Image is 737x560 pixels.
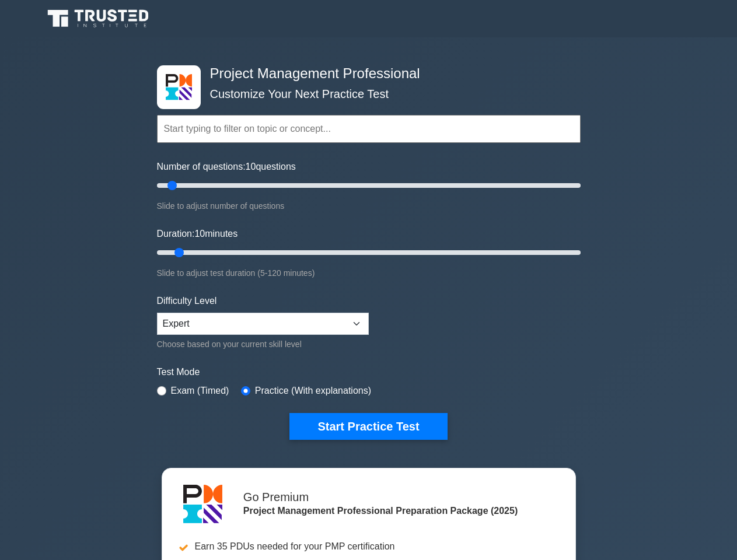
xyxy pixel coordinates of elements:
[157,227,238,241] label: Duration: minutes
[157,294,217,308] label: Difficulty Level
[157,115,581,143] input: Start typing to filter on topic or concept...
[171,384,229,398] label: Exam (Timed)
[255,384,371,398] label: Practice (With explanations)
[205,65,523,82] h4: Project Management Professional
[246,162,256,171] span: 10
[157,199,581,213] div: Slide to adjust number of questions
[289,413,447,440] button: Start Practice Test
[157,365,581,379] label: Test Mode
[194,229,205,239] span: 10
[157,160,296,174] label: Number of questions: questions
[157,266,581,280] div: Slide to adjust test duration (5-120 minutes)
[157,337,369,351] div: Choose based on your current skill level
